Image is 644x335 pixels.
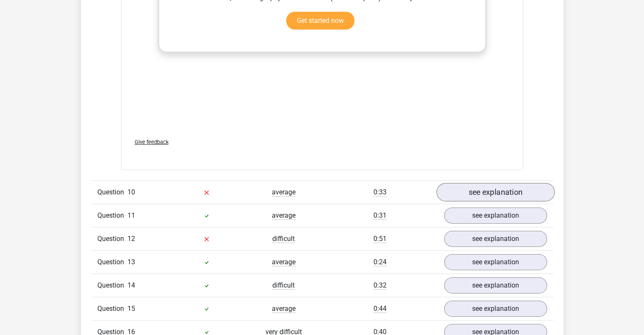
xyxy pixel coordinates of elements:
span: 0:44 [373,305,387,313]
span: 0:24 [373,258,387,266]
span: 14 [127,281,135,289]
span: 0:33 [373,188,387,197]
a: see explanation [444,231,547,247]
span: difficult [272,281,295,290]
span: 15 [127,305,135,313]
span: 0:51 [373,235,387,243]
span: Give feedback [135,139,169,145]
span: Question [97,280,127,291]
a: see explanation [444,301,547,317]
a: see explanation [444,277,547,293]
span: Question [97,257,127,267]
span: average [272,258,296,266]
span: average [272,188,296,197]
a: see explanation [444,254,547,270]
span: Question [97,210,127,221]
span: 11 [127,211,135,219]
span: average [272,305,296,313]
span: 0:31 [373,211,387,220]
span: average [272,211,296,220]
span: 13 [127,258,135,266]
span: Question [97,234,127,244]
span: 0:32 [373,281,387,290]
span: Question [97,187,127,197]
a: see explanation [444,208,547,224]
span: Question [97,304,127,314]
a: Get started now [286,12,354,30]
span: 10 [127,188,135,196]
a: see explanation [436,183,554,202]
span: difficult [272,235,295,243]
span: 12 [127,235,135,243]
